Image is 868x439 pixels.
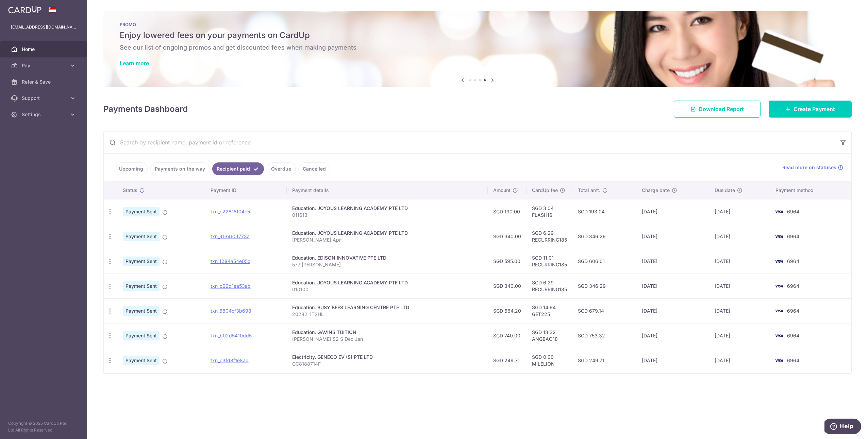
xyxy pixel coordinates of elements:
td: [DATE] [636,298,709,323]
img: Bank Card [772,232,786,241]
iframe: Opens a widget where you can find more information [824,419,861,436]
td: SGD 6.29 RECURRING185 [527,274,572,298]
span: Payment Sent [123,257,160,266]
span: 6964 [787,283,799,289]
a: txn_c3fd8f1e8ad [211,357,249,363]
th: Payment ID [205,181,287,199]
td: SGD 606.01 [572,249,637,274]
td: SGD 679.14 [572,298,637,323]
td: SGD 3.04 FLASH16 [527,199,572,224]
span: Payment Sent [123,306,160,316]
p: 20282-1TSHL [292,311,482,318]
div: Education. JOYOUS LEARNING ACADEMY PTE LTD [292,230,482,236]
img: Bank Card [772,282,786,290]
td: [DATE] [709,323,770,348]
span: Payment Sent [123,207,160,216]
td: SGD 346.29 [572,274,637,298]
span: 6964 [787,233,799,239]
p: GC8188714F [292,361,482,367]
a: txn_c22818f04c5 [211,209,250,214]
p: PROMO [120,22,835,27]
span: 6964 [787,258,799,264]
img: Latest Promos banner [103,11,852,87]
span: Total amt. [578,187,600,194]
td: SGD 346.29 [572,224,637,249]
a: txn_913460f773a [211,233,250,239]
td: [DATE] [636,348,709,373]
span: Support [22,95,67,102]
td: SGD 340.00 [488,224,527,249]
span: Payment Sent [123,331,160,340]
span: Home [22,46,67,53]
th: Payment details [287,181,488,199]
h4: Payments Dashboard [103,103,188,115]
td: SGD 14.94 GET225 [527,298,572,323]
td: SGD 6.29 RECURRING185 [527,224,572,249]
a: Learn more [120,60,149,67]
span: Read more on statuses [782,164,836,171]
a: Overdue [267,162,296,175]
a: txn_6804cf3b698 [211,308,251,314]
td: SGD 249.71 [572,348,637,373]
p: [EMAIL_ADDRESS][DOMAIN_NAME] [11,24,76,31]
a: Payments on the way [150,162,210,175]
div: Education. GAVINS TUITION [292,329,482,336]
img: Bank Card [772,257,786,265]
td: SGD 595.00 [488,249,527,274]
span: CardUp fee [532,187,558,194]
span: Charge date [642,187,670,194]
img: Bank Card [772,332,786,340]
span: 6964 [787,333,799,338]
p: 577 [PERSON_NAME] [292,261,482,268]
span: Amount [493,187,511,194]
h6: See our list of ongoing promos and get discounted fees when making payments [120,43,835,52]
td: [DATE] [709,298,770,323]
span: Payment Sent [123,232,160,241]
td: [DATE] [709,224,770,249]
p: 011613 [292,212,482,218]
a: Create Payment [769,101,852,118]
span: Due date [715,187,735,194]
a: Upcoming [115,162,148,175]
td: [DATE] [636,249,709,274]
div: Education. BUSY BEES LEARNING CENTRE PTE LTD [292,304,482,311]
span: Payment Sent [123,356,160,365]
span: Download Report [699,105,744,113]
td: SGD 249.71 [488,348,527,373]
td: SGD 0.00 MILELION [527,348,572,373]
p: [PERSON_NAME] Apr [292,236,482,243]
img: CardUp [8,5,41,14]
span: Refer & Save [22,78,67,85]
span: 6964 [787,308,799,314]
a: txn_c66d1ea53ab [211,283,251,289]
td: [DATE] [709,249,770,274]
th: Payment method [770,181,851,199]
img: Bank Card [772,208,786,216]
span: Status [123,187,137,194]
img: Bank Card [772,307,786,315]
td: SGD 11.01 RECURRING185 [527,249,572,274]
a: Download Report [674,101,761,118]
td: [DATE] [636,323,709,348]
td: SGD 664.20 [488,298,527,323]
td: [DATE] [636,224,709,249]
span: Settings [22,111,67,118]
div: Education. EDISON INNOVATIVE PTE LTD [292,254,482,261]
p: [PERSON_NAME] S2 S Dec Jan [292,336,482,343]
h5: Enjoy lowered fees on your payments on CardUp [120,30,835,41]
a: txn_b02d5410dd5 [211,333,252,338]
div: Education. JOYOUS LEARNING ACADEMY PTE LTD [292,205,482,212]
td: SGD 740.00 [488,323,527,348]
img: Bank Card [772,356,786,365]
a: txn_f284a54e05c [211,258,250,264]
td: [DATE] [709,348,770,373]
div: Electricity. GENECO EV (S) PTE LTD [292,354,482,361]
a: Cancelled [298,162,330,175]
td: [DATE] [709,274,770,298]
td: [DATE] [636,274,709,298]
span: Create Payment [794,105,835,113]
td: [DATE] [636,199,709,224]
span: Pay [22,62,67,69]
a: Read more on statuses [782,164,843,171]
